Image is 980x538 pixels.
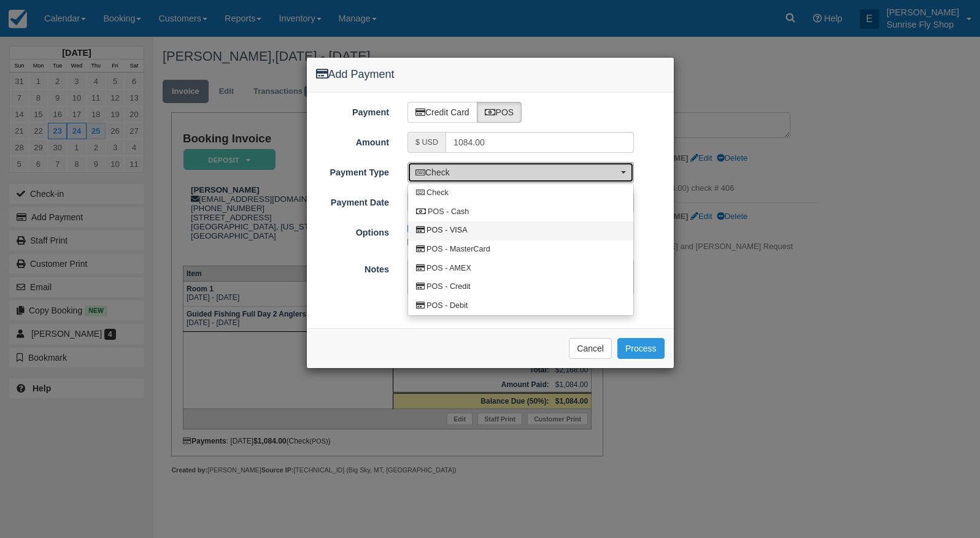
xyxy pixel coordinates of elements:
span: POS - VISA [426,225,468,236]
label: Amount [307,132,399,149]
span: Check [426,188,449,199]
button: Cancel [569,338,612,359]
span: POS - AMEX [426,263,471,274]
label: Payment Type [307,162,399,179]
label: Credit Card [407,102,477,123]
label: Payment Date [307,192,399,209]
h4: Add Payment [316,67,665,83]
span: POS - Credit [426,282,470,293]
button: Process [617,338,665,359]
button: Check [407,162,634,183]
span: Check [415,166,618,179]
span: POS - Debit [426,301,468,312]
label: POS [477,102,522,123]
label: Options [307,222,399,239]
small: $ USD [415,138,438,147]
label: Payment [307,102,399,119]
span: POS - Cash [428,207,469,218]
input: Valid amount required. [446,132,634,153]
label: Notes [307,259,399,276]
span: POS - MasterCard [426,244,490,255]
